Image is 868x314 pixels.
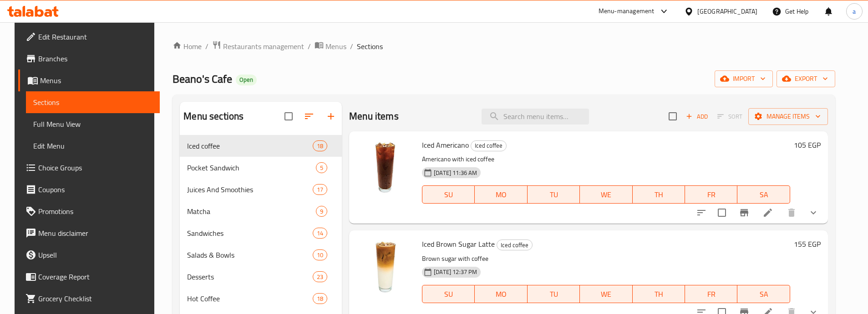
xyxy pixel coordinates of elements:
[316,206,327,217] div: items
[584,288,629,301] span: WE
[697,6,757,16] div: [GEOGRAPHIC_DATA]
[633,185,685,204] button: TH
[180,200,342,222] div: Matcha9
[475,285,527,303] button: MO
[685,185,737,204] button: FR
[313,293,327,304] div: items
[528,185,580,204] button: TU
[180,157,342,179] div: Pocket Sandwich5
[426,288,471,301] span: SU
[33,140,152,151] span: Edit Menu
[357,41,383,52] span: Sections
[236,75,257,85] div: Open
[528,285,580,303] button: TU
[183,110,244,123] h2: Menu sections
[180,179,342,200] div: Juices And Smoothies17
[187,140,313,151] div: Iced coffee
[180,222,342,244] div: Sandwiches14
[497,239,533,250] div: Iced coffee
[784,73,828,85] span: export
[38,53,152,64] span: Branches
[356,238,415,296] img: Iced Brown Sugar Latte
[422,237,495,251] span: Iced Brown Sugar Latte
[18,70,159,91] a: Menus
[794,139,821,151] h6: 105 EGP
[187,206,316,217] span: Matcha
[26,113,159,135] a: Full Menu View
[313,140,327,151] div: items
[663,107,682,126] span: Select section
[26,135,159,157] a: Edit Menu
[38,271,152,282] span: Coverage Report
[180,288,342,309] div: Hot Coffee18
[187,228,313,239] span: Sandwiches
[426,188,471,201] span: SU
[18,48,159,70] a: Branches
[38,184,152,195] span: Coupons
[187,162,316,173] span: Pocket Sandwich
[422,185,475,204] button: SU
[430,169,481,177] span: [DATE] 11:36 AM
[320,105,342,127] button: Add section
[187,293,313,304] span: Hot Coffee
[38,249,152,260] span: Upsell
[187,249,313,260] span: Salads & Bowls
[853,6,856,16] span: a
[808,207,819,218] svg: Show Choices
[187,184,313,195] div: Juices And Smoothies
[599,6,655,17] div: Menu-management
[313,142,327,150] span: 18
[313,294,327,303] span: 18
[325,41,346,52] span: Menus
[308,41,311,52] li: /
[689,288,734,301] span: FR
[313,184,327,195] div: items
[762,207,773,218] a: Edit menu item
[689,188,734,201] span: FR
[236,76,257,84] span: Open
[737,185,790,204] button: SA
[173,69,232,89] span: Beano's Cafe
[313,185,327,194] span: 17
[18,222,159,244] a: Menu disclaimer
[38,31,152,42] span: Edit Restaurant
[685,285,737,303] button: FR
[223,41,304,52] span: Restaurants management
[580,185,632,204] button: WE
[531,188,576,201] span: TU
[711,110,748,124] span: Select section first
[802,202,824,224] button: show more
[682,110,711,124] button: Add
[180,244,342,266] div: Salads & Bowls10
[636,288,681,301] span: TH
[316,207,327,216] span: 9
[733,202,755,224] button: Branch-specific-item
[690,202,712,224] button: sort-choices
[422,253,790,264] p: Brown sugar with coffee
[33,119,152,130] span: Full Menu View
[18,179,159,200] a: Coupons
[38,162,152,173] span: Choice Groups
[180,135,342,157] div: Iced coffee18
[756,111,821,122] span: Manage items
[748,108,828,125] button: Manage items
[478,288,523,301] span: MO
[205,41,208,52] li: /
[279,107,298,126] span: Select all sections
[38,293,152,304] span: Grocery Checklist
[349,110,399,123] h2: Menu items
[298,105,320,127] span: Sort sections
[313,251,327,259] span: 10
[33,97,152,108] span: Sections
[471,140,506,151] span: Iced coffee
[633,285,685,303] button: TH
[313,249,327,260] div: items
[18,288,159,309] a: Grocery Checklist
[430,268,481,276] span: [DATE] 12:37 PM
[313,229,327,238] span: 14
